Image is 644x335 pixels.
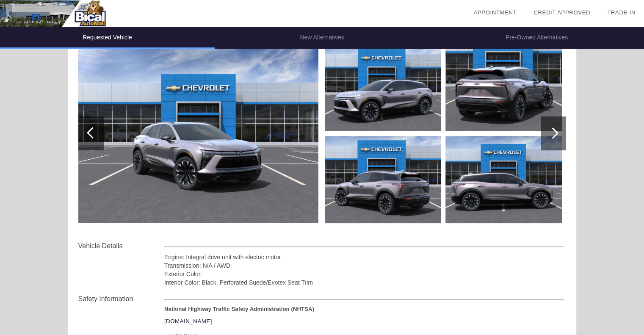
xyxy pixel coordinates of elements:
img: 5.jpg [445,136,562,223]
a: Appointment [473,9,517,16]
div: Engine: Integral drive unit with electric motor [164,253,564,261]
div: Exterior Color: [164,270,564,278]
div: Vehicle Details [78,241,164,251]
a: Trade-In [607,9,636,16]
img: 2.jpg [325,44,441,131]
div: Safety Information [78,294,164,304]
strong: National Highway Traffic Safety Administration (NHTSA) [164,306,314,312]
li: Pre-Owned Alternatives [429,27,644,49]
img: 1.jpg [78,44,318,223]
div: Interior Color: Black, Perforated Suede/Evotex Seat Trim [164,278,564,287]
a: Credit Approved [533,9,590,16]
li: New Alternatives [215,27,429,49]
img: 4.jpg [445,44,562,131]
div: Transmission: N/A / AWD [164,261,564,270]
img: 3.jpg [325,136,441,223]
a: [DOMAIN_NAME] [164,318,212,324]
